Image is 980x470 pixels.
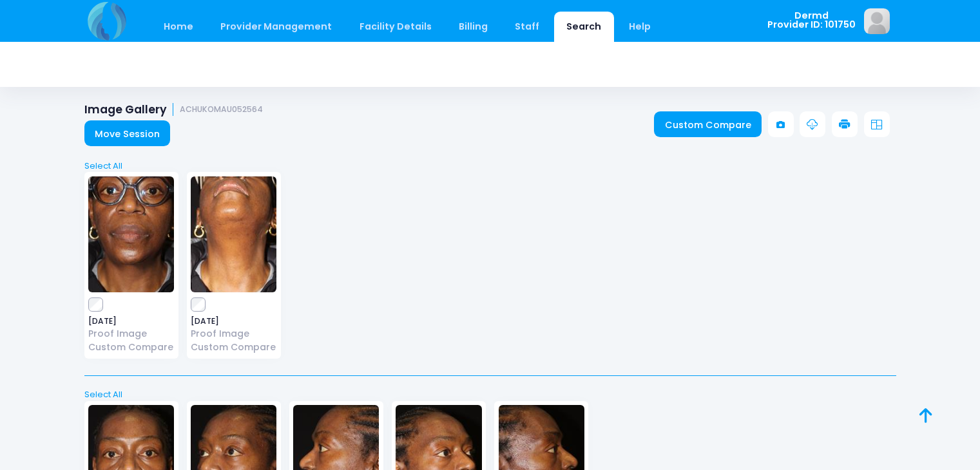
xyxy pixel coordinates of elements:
span: Dermd Provider ID: 101750 [767,11,856,30]
a: Staff [503,12,552,42]
a: Move Session [84,120,171,146]
img: image [88,176,174,292]
a: Custom Compare [191,341,276,354]
a: Custom Compare [88,341,174,354]
a: Select All [80,160,900,173]
a: Custom Compare [654,111,762,137]
span: [DATE] [191,317,276,325]
a: Help [616,12,663,42]
a: Search [554,12,614,42]
a: Provider Management [208,12,345,42]
a: Proof Image [88,327,174,341]
small: ACHUKOMAU052564 [180,105,263,115]
a: Billing [446,12,500,42]
img: image [864,8,890,34]
h1: Image Gallery [84,103,264,117]
img: image [191,176,276,292]
span: [DATE] [88,317,174,325]
a: Proof Image [191,327,276,341]
a: Select All [80,388,900,401]
a: Home [151,12,206,42]
a: Facility Details [347,12,444,42]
